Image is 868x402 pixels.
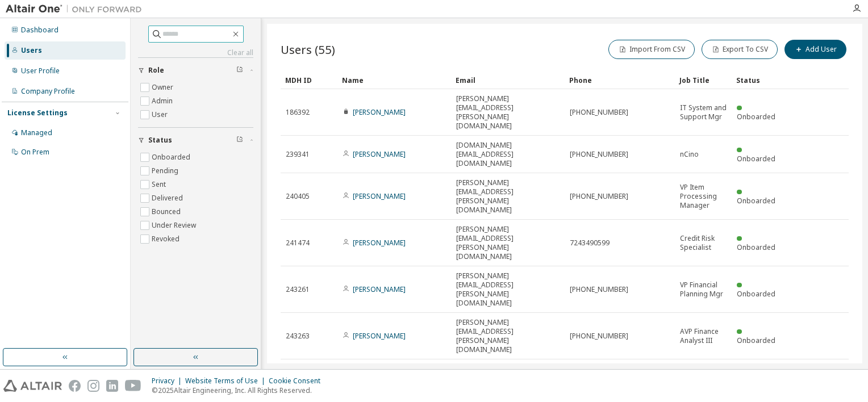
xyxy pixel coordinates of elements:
a: [PERSON_NAME] [353,331,406,341]
button: Status [138,128,253,153]
label: Revoked [152,232,182,246]
span: Credit Risk Specialist [680,234,727,252]
label: Pending [152,164,181,178]
div: MDH ID [285,71,333,89]
div: On Prem [21,148,49,157]
label: Owner [152,81,176,94]
span: [PERSON_NAME][EMAIL_ADDRESS][PERSON_NAME][DOMAIN_NAME] [456,318,560,354]
span: Onboarded [737,154,775,164]
img: Altair One [6,3,148,15]
span: VP Item Processing Manager [680,183,727,210]
div: Job Title [679,71,727,89]
img: linkedin.svg [106,380,118,392]
button: Role [138,58,253,83]
label: Delivered [152,191,185,205]
div: Company Profile [21,87,75,96]
a: [PERSON_NAME] [353,191,406,201]
div: Dashboard [21,26,59,35]
img: altair_logo.svg [3,380,62,392]
span: 241474 [286,238,310,248]
div: Managed [21,128,52,137]
span: 243263 [286,332,310,341]
div: Email [456,71,560,89]
span: IT System and Support Mgr [680,103,727,122]
a: Clear all [138,48,253,57]
label: Sent [152,178,168,191]
span: 243261 [286,285,310,294]
span: [PHONE_NUMBER] [570,150,628,159]
div: Cookie Consent [269,376,327,386]
span: Clear filter [236,66,243,75]
span: AVP Finance Analyst III [680,327,727,345]
div: Status [736,71,784,89]
img: instagram.svg [87,380,99,392]
div: Users [21,46,42,55]
div: Privacy [152,376,185,386]
span: 7243490599 [570,238,610,248]
span: [PHONE_NUMBER] [570,285,628,294]
div: Phone [569,71,670,89]
img: facebook.svg [69,380,81,392]
span: Onboarded [737,112,775,122]
div: Name [342,71,446,89]
span: Clear filter [236,136,243,145]
span: 186392 [286,108,310,117]
span: [PERSON_NAME][EMAIL_ADDRESS][PERSON_NAME][DOMAIN_NAME] [456,94,560,131]
span: Status [148,136,172,145]
label: Admin [152,94,175,108]
button: Add User [784,40,846,59]
label: Onboarded [152,150,193,164]
a: [PERSON_NAME] [353,284,406,294]
span: [PERSON_NAME][EMAIL_ADDRESS][PERSON_NAME][DOMAIN_NAME] [456,225,560,261]
div: Website Terms of Use [185,376,269,386]
span: [PERSON_NAME][EMAIL_ADDRESS][PERSON_NAME][DOMAIN_NAME] [456,178,560,215]
span: Onboarded [737,289,775,299]
label: User [152,108,170,122]
span: 240405 [286,192,310,201]
button: Import From CSV [608,40,695,59]
span: 239341 [286,150,310,159]
span: Users (55) [281,41,335,57]
span: [PHONE_NUMBER] [570,332,628,341]
span: [PERSON_NAME][EMAIL_ADDRESS][PERSON_NAME][DOMAIN_NAME] [456,271,560,308]
span: Onboarded [737,336,775,345]
span: Onboarded [737,196,775,206]
span: Role [148,66,164,75]
button: Export To CSV [702,40,778,59]
a: [PERSON_NAME] [353,107,406,117]
label: Bounced [152,205,183,219]
div: License Settings [7,108,68,118]
span: [PHONE_NUMBER] [570,108,628,117]
span: Onboarded [737,242,775,252]
a: [PERSON_NAME] [353,149,406,159]
label: Under Review [152,219,198,232]
span: VP Financial Planning Mgr [680,280,727,299]
span: [PHONE_NUMBER] [570,192,628,201]
p: © 2025 Altair Engineering, Inc. All Rights Reserved. [152,386,327,395]
span: [DOMAIN_NAME][EMAIL_ADDRESS][DOMAIN_NAME] [456,141,560,168]
span: nCino [680,150,699,159]
img: youtube.svg [125,380,141,392]
a: [PERSON_NAME] [353,238,406,248]
div: User Profile [21,66,60,76]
